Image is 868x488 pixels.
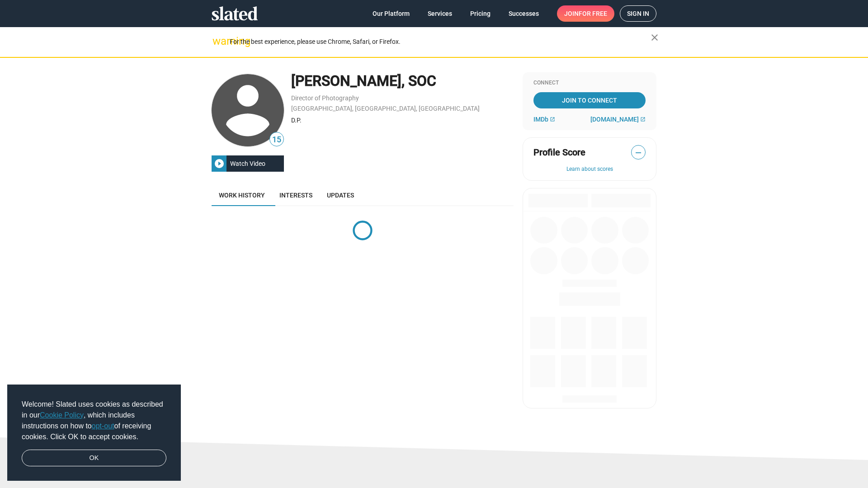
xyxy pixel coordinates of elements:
[226,155,269,172] div: Watch Video
[327,192,354,199] span: Updates
[40,411,84,419] a: Cookie Policy
[557,5,614,22] a: Joinfor free
[291,71,514,91] div: [PERSON_NAME], SOC
[590,116,646,123] a: [DOMAIN_NAME]
[533,116,548,123] span: IMDb
[533,80,646,87] div: Connect
[550,117,555,122] mat-icon: open_in_new
[428,5,452,22] span: Services
[214,158,225,169] mat-icon: play_circle_filled
[365,5,417,22] a: Our Platform
[219,192,265,199] span: Work history
[291,94,359,102] a: Director of Photography
[470,5,491,22] span: Pricing
[564,5,607,22] span: Join
[632,147,645,159] span: —
[501,5,546,22] a: Successes
[291,105,480,112] a: [GEOGRAPHIC_DATA], [GEOGRAPHIC_DATA], [GEOGRAPHIC_DATA]
[279,192,312,199] span: Interests
[533,166,646,173] button: Learn about scores
[291,116,514,125] div: D.P.
[620,5,656,22] a: Sign in
[533,92,646,108] a: Join To Connect
[627,6,649,21] span: Sign in
[590,116,639,123] span: [DOMAIN_NAME]
[463,5,498,22] a: Pricing
[92,422,114,430] a: opt-out
[320,184,361,206] a: Updates
[7,385,181,481] div: cookieconsent
[272,184,320,206] a: Interests
[230,36,651,48] div: For the best experience, please use Chrome, Safari, or Firefox.
[270,134,283,146] span: 15
[535,92,644,108] span: Join To Connect
[212,155,284,172] button: Watch Video
[509,5,539,22] span: Successes
[22,450,166,467] a: dismiss cookie message
[640,117,646,122] mat-icon: open_in_new
[533,116,555,123] a: IMDb
[420,5,459,22] a: Services
[579,5,607,22] span: for free
[373,5,410,22] span: Our Platform
[649,32,660,43] mat-icon: close
[22,399,166,442] span: Welcome! Slated uses cookies as described in our , which includes instructions on how to of recei...
[212,184,272,206] a: Work history
[212,36,223,47] mat-icon: warning
[533,146,585,159] span: Profile Score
